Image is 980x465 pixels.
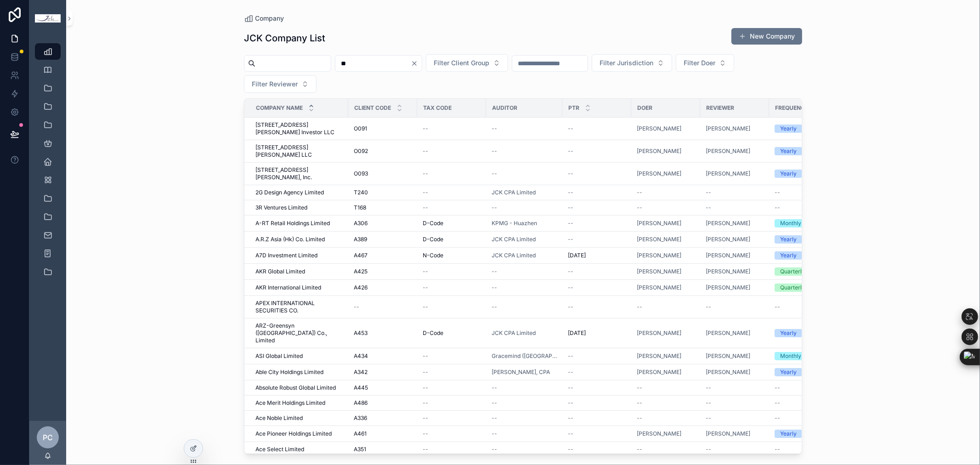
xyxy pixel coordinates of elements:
a: JCK CPA Limited [492,189,536,196]
a: [PERSON_NAME] [706,170,764,177]
a: A425 [354,268,412,275]
a: [PERSON_NAME], CPA [492,369,557,376]
span: -- [492,303,497,311]
span: -- [568,303,573,311]
a: -- [492,125,557,132]
a: [PERSON_NAME] [637,125,695,132]
span: ARZ-Greensyn ([GEOGRAPHIC_DATA]) Co., Limited [255,322,343,344]
span: A.R.Z Asia (Hk) Co. Limited [255,236,325,243]
span: D-Code [423,220,443,227]
a: [PERSON_NAME] [706,252,750,259]
a: -- [568,399,626,407]
a: Yearly [775,125,833,133]
span: JCK CPA Limited [492,252,536,259]
span: A342 [354,369,368,376]
a: JCK CPA Limited [492,329,557,337]
a: 2G Design Agency Limited [255,189,343,196]
span: T240 [354,189,368,196]
a: -- [568,384,626,391]
a: Yearly [775,235,833,244]
a: -- [423,170,481,177]
span: -- [423,268,428,275]
span: A425 [354,268,368,275]
span: Company [255,14,284,23]
a: A342 [354,369,412,376]
a: [PERSON_NAME] [637,268,681,275]
a: Able City Holdings Limited [255,369,343,376]
a: -- [354,303,412,311]
a: [PERSON_NAME] [637,147,681,155]
span: 3R Ventures Limited [255,204,307,211]
a: 3R Ventures Limited [255,204,343,211]
a: -- [568,204,626,211]
a: A434 [354,352,412,360]
a: -- [423,284,481,291]
span: -- [423,125,428,132]
span: -- [423,147,428,155]
span: A453 [354,329,368,337]
button: Select Button [676,54,734,72]
a: -- [423,189,481,196]
a: [PERSON_NAME] [706,220,750,227]
span: -- [706,189,711,196]
a: -- [423,352,481,360]
a: [PERSON_NAME] [637,352,695,360]
a: [PERSON_NAME] [706,329,750,337]
a: -- [423,369,481,376]
span: -- [775,303,780,311]
a: -- [706,204,764,211]
a: -- [775,384,833,391]
a: [PERSON_NAME] [637,125,681,132]
span: -- [637,204,642,211]
span: -- [492,170,497,177]
span: [PERSON_NAME] [637,352,681,360]
span: A467 [354,252,368,259]
a: [PERSON_NAME] [637,268,695,275]
a: AKR Global Limited [255,268,343,275]
a: -- [492,268,557,275]
a: [PERSON_NAME] [706,125,764,132]
a: [PERSON_NAME] [637,170,695,177]
div: scrollable content [29,37,66,292]
a: -- [775,204,833,211]
a: [PERSON_NAME] [706,352,750,360]
a: JCK CPA Limited [492,329,536,337]
a: -- [775,303,833,311]
span: [PERSON_NAME] [706,147,750,155]
a: [PERSON_NAME] [637,147,695,155]
div: Yearly [780,329,797,337]
a: -- [492,284,557,291]
span: -- [492,384,497,391]
span: -- [568,220,573,227]
span: -- [568,189,573,196]
a: A389 [354,236,412,243]
span: JCK CPA Limited [492,236,536,243]
a: ASI Global Limited [255,352,343,360]
span: [PERSON_NAME] [637,170,681,177]
a: Yearly [775,170,833,178]
span: A-RT Retail Holdings Limited [255,220,330,227]
a: -- [492,170,557,177]
a: -- [568,125,626,132]
a: Absolute Robust Global Limited [255,384,343,391]
a: A7D Investment Limited [255,252,343,259]
span: -- [568,204,573,211]
span: -- [423,384,428,391]
a: New Company [731,28,802,45]
span: -- [354,303,359,311]
a: [PERSON_NAME] [706,125,750,132]
span: -- [568,236,573,243]
a: [PERSON_NAME] [637,369,681,376]
span: [PERSON_NAME] [637,236,681,243]
a: Monthly [775,352,833,360]
span: AKR Global Limited [255,268,305,275]
span: A434 [354,352,368,360]
button: Clear [411,60,422,67]
a: Yearly [775,147,833,155]
span: -- [492,147,497,155]
a: Quarterly [775,284,833,292]
a: [PERSON_NAME] [637,329,681,337]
